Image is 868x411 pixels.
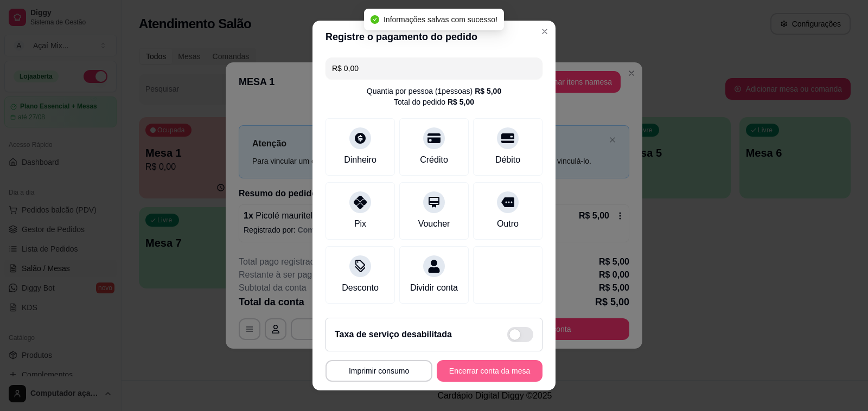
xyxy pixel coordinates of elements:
span: Informações salvas com sucesso! [384,15,497,24]
h2: Taxa de serviço desabilitada [335,328,452,341]
div: R$ 5,00 [448,97,474,107]
div: R$ 5,00 [475,86,501,97]
div: Voucher [418,217,450,230]
button: Close [536,23,553,40]
header: Registre o pagamento do pedido [312,21,556,53]
div: Crédito [420,153,448,166]
div: Dividir conta [410,281,458,294]
div: Pix [354,217,366,230]
button: Imprimir consumo [325,360,432,382]
div: Dinheiro [344,153,376,166]
div: Outro [497,217,519,230]
span: check-circle [371,15,379,24]
input: Ex.: hambúrguer de cordeiro [332,57,536,79]
div: Total do pedido [394,97,474,107]
div: Desconto [342,281,379,294]
div: Quantia por pessoa ( 1 pessoas) [367,86,501,97]
div: Débito [495,153,520,166]
button: Encerrar conta da mesa [437,360,542,382]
